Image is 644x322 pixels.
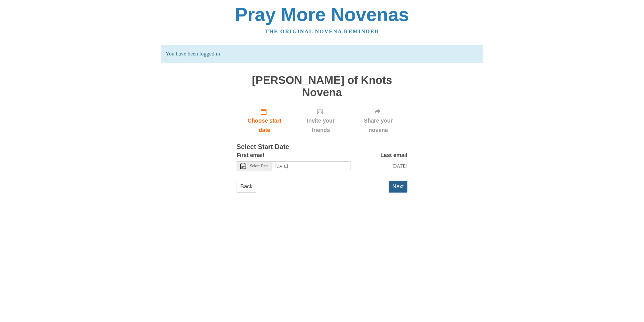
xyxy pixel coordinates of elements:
[242,116,287,135] span: Choose start date
[355,116,402,135] span: Share your novena
[237,104,292,138] a: Choose start date
[389,181,407,192] button: Next
[380,150,407,160] label: Last email
[391,163,407,169] span: [DATE]
[292,104,349,138] div: Click "Next" to confirm your start date first.
[237,181,256,192] a: Back
[298,116,343,135] span: Invite your friends
[237,74,407,98] h1: [PERSON_NAME] of Knots Novena
[161,45,483,63] p: You have been logged in!
[349,104,407,138] div: Click "Next" to confirm your start date first.
[237,143,407,151] h3: Select Start Date
[250,164,268,168] span: Select Date
[235,4,409,25] a: Pray More Novenas
[265,28,379,34] a: The original novena reminder
[237,150,264,160] label: First email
